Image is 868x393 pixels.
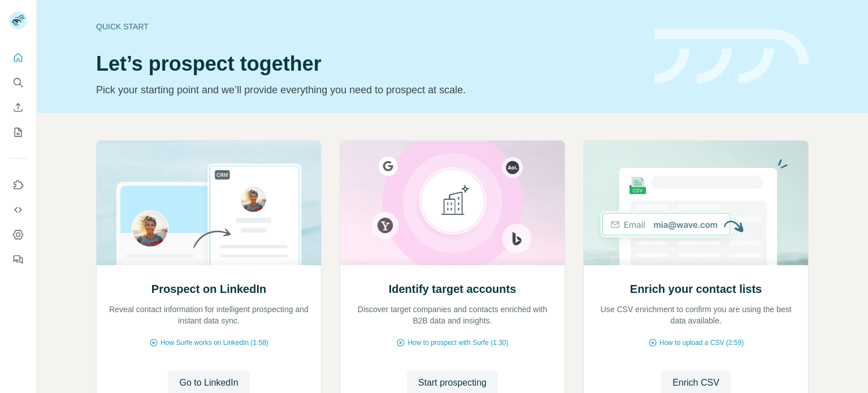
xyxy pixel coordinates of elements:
[151,281,266,297] h2: Prospect on LinkedIn
[9,249,27,270] button: Feedback
[9,47,27,68] button: Quick start
[96,141,322,265] img: Prospect on LinkedIn
[340,141,565,265] img: Identify target accounts
[9,175,27,195] button: Use Surfe on LinkedIn
[96,21,641,32] div: Quick start
[9,200,27,220] button: Use Surfe API
[96,82,641,98] p: Pick your starting point and we’ll provide everything you need to prospect at scale.
[407,338,508,348] span: How to prospect with Surfe (1:30)
[179,376,238,390] span: Go to LinkedIn
[108,304,310,326] p: Reveal contact information for intelligent prospecting and instant data sync.
[389,281,517,297] h2: Identify target accounts
[659,338,744,348] span: How to upload a CSV (2:59)
[595,304,797,326] p: Use CSV enrichment to confirm you are using the best data available.
[418,376,487,390] span: Start prospecting
[654,29,809,84] img: banner
[9,122,27,142] button: My lists
[351,304,553,326] p: Discover target companies and contacts enriched with B2B data and insights.
[9,97,27,118] button: Enrich CSV
[96,53,641,75] h1: Let’s prospect together
[160,338,268,348] span: How Surfe works on LinkedIn (1:58)
[9,72,27,93] button: Search
[672,376,719,390] span: Enrich CSV
[9,224,27,245] button: Dashboard
[583,141,809,265] img: Enrich your contact lists
[630,281,762,297] h2: Enrich your contact lists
